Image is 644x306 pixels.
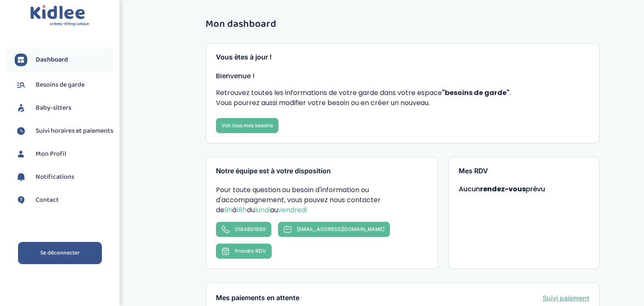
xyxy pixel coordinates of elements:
a: Besoins de garde [15,79,113,91]
h3: Notre équipe est à votre disposition [216,167,427,175]
a: Se déconnecter [18,242,102,264]
img: notification.svg [15,171,27,183]
h3: Mes paiements en attente [216,294,299,302]
span: Besoins de garde [36,80,85,90]
a: Notifications [15,171,113,183]
span: [EMAIL_ADDRESS][DOMAIN_NAME] [297,226,384,232]
img: profil.svg [15,148,27,160]
button: Prendre RDV [216,244,272,259]
span: 18h [236,205,247,215]
span: vendredi [278,205,307,215]
img: dashboard.svg [15,54,27,66]
h1: Mon dashboard [205,19,600,30]
span: 0184801880 [235,226,266,232]
img: babysitters.svg [15,102,27,114]
a: [EMAIL_ADDRESS][DOMAIN_NAME] [278,222,390,237]
strong: rendez-vous [480,184,526,194]
span: Suivi horaires et paiements [36,126,113,136]
p: Retrouvez toutes les informations de votre garde dans votre espace . Vous pourrez aussi modifier ... [216,88,589,108]
h3: Mes RDV [459,167,589,175]
span: Mon Profil [36,149,66,159]
a: 0184801880 [216,222,271,237]
span: Prendre RDV [235,248,266,254]
img: contact.svg [15,194,27,206]
a: Mon Profil [15,148,113,160]
a: Baby-sitters [15,102,113,114]
span: Contact [36,195,59,205]
a: Suivi horaires et paiements [15,125,113,137]
span: Baby-sitters [36,103,71,113]
span: lundi [255,205,270,215]
span: 9h [224,205,232,215]
a: Contact [15,194,113,206]
a: Voir tous mes besoins [216,118,278,133]
img: besoin.svg [15,79,27,91]
img: suivihoraire.svg [15,125,27,137]
img: logo.svg [30,5,89,26]
a: Suivi paiement [543,293,589,303]
span: Dashboard [36,55,68,65]
p: Bienvenue ! [216,71,589,81]
span: Notifications [36,172,74,182]
a: Dashboard [15,54,113,66]
p: Pour toute question ou besoin d'information ou d'accompagnement, vous pouvez nous contacter de à ... [216,185,427,215]
span: Aucun prévu [459,184,545,194]
h3: Vous êtes à jour ! [216,54,589,61]
strong: "besoins de garde" [442,88,509,98]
